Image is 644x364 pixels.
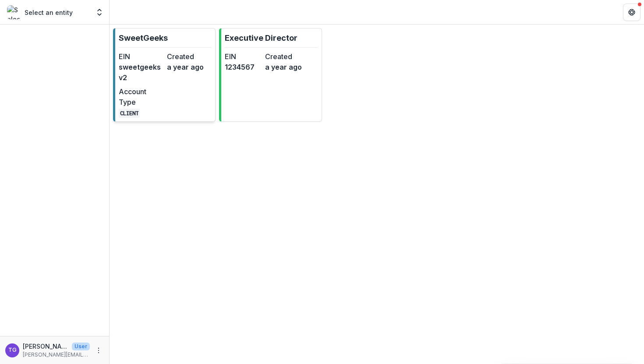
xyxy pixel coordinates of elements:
a: SweetGeeksEINsweetgeeksv2Createda year agoAccount TypeCLIENT [113,28,216,122]
dt: Created [265,51,302,62]
p: User [72,343,90,350]
button: More [93,345,104,356]
p: SweetGeeks [119,32,168,44]
dt: Created [167,51,212,62]
dd: a year ago [167,62,212,72]
dt: EIN [225,51,262,62]
a: Executive DirectorEIN1234567Createda year ago [219,28,322,122]
div: Theresa Gartland [8,347,17,353]
p: [PERSON_NAME] [23,342,68,351]
dt: EIN [119,51,163,62]
dd: a year ago [265,62,302,72]
code: CLIENT [119,109,140,118]
button: Get Help [623,4,640,21]
p: Select an entity [25,8,73,17]
p: [PERSON_NAME][EMAIL_ADDRESS][DOMAIN_NAME] [23,351,90,359]
button: Open entity switcher [93,4,106,21]
dd: sweetgeeksv2 [119,62,163,83]
dd: 1234567 [225,62,262,72]
img: Select an entity [7,5,21,19]
p: Executive Director [225,32,297,44]
dt: Account Type [119,86,163,107]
